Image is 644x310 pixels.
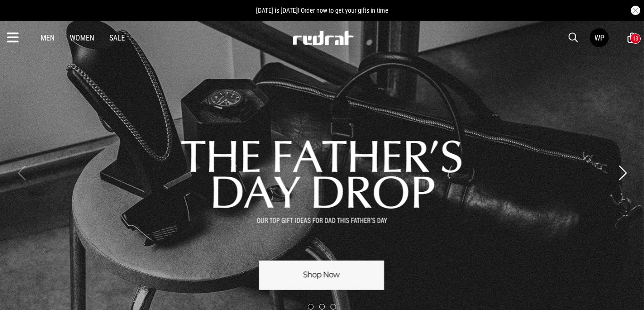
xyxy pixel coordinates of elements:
[15,163,28,183] button: Previous slide
[41,33,55,42] a: Men
[70,33,94,42] a: Women
[256,7,388,14] span: [DATE] is [DATE]! Order now to get your gifts in time
[594,33,604,42] div: WP
[292,31,354,45] img: Redrat logo
[616,163,629,183] button: Next slide
[633,35,638,42] div: 13
[109,33,125,42] a: Sale
[627,33,636,43] a: 13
